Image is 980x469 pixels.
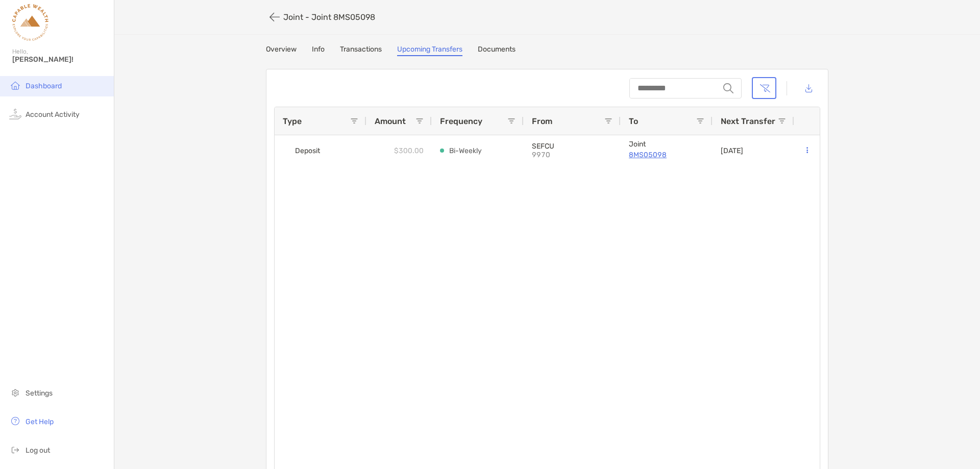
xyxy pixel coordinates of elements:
span: Get Help [26,417,54,426]
p: Joint - Joint 8MS05098 [283,12,375,22]
span: Dashboard [26,82,62,90]
a: Upcoming Transfers [397,45,462,56]
span: Type [283,116,302,126]
a: Info [312,45,325,56]
button: Clear filters [752,77,776,99]
a: Documents [478,45,516,56]
span: To [629,116,638,126]
img: Zoe Logo [12,4,48,41]
p: SEFCU [532,142,612,151]
span: From [532,116,552,126]
span: Frequency [440,116,482,126]
span: Next Transfer [721,116,775,126]
a: 8MS05098 [629,149,704,161]
img: settings icon [9,386,21,399]
p: Joint [629,140,704,149]
p: [DATE] [721,144,743,157]
img: input icon [723,83,733,93]
span: Log out [26,446,50,455]
img: get-help icon [9,415,21,427]
div: $300.00 [366,135,432,166]
span: Settings [26,389,53,398]
img: household icon [9,79,21,91]
img: activity icon [9,108,21,120]
a: Overview [266,45,297,56]
p: Bi-Weekly [449,144,482,157]
span: Amount [375,116,406,126]
a: Transactions [340,45,382,56]
span: [PERSON_NAME]! [12,55,108,64]
img: logout icon [9,443,21,456]
span: Account Activity [26,110,80,119]
span: Deposit [295,142,320,159]
p: 9970 [532,151,603,159]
